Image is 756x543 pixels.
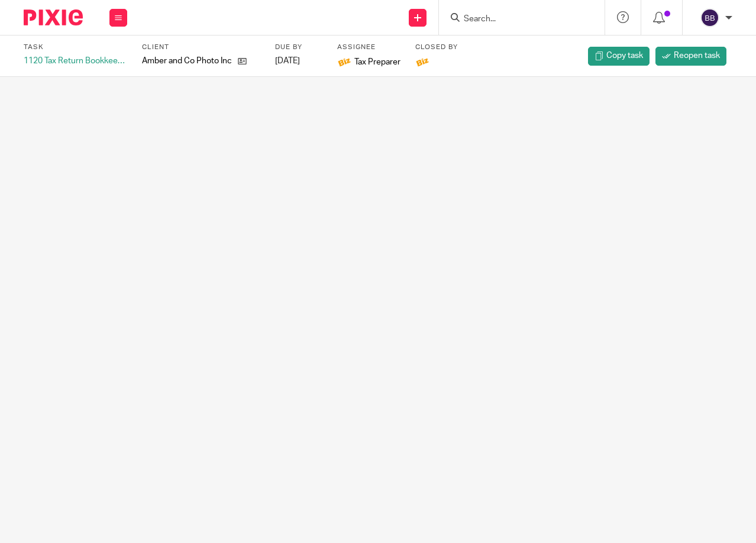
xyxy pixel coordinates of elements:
a: Copy task [588,47,650,66]
img: Tax Preparer [415,55,429,69]
label: Closed by [415,43,458,52]
span: Reopen task [674,50,720,62]
img: svg%3E [700,8,719,27]
span: Tax Preparer [354,56,400,68]
label: Assignee [337,43,400,52]
p: Amber and Co Photo Inc [142,55,232,67]
a: Reopen task [655,47,726,66]
img: Tax Preparer [337,55,351,69]
span: Copy task [606,50,643,62]
div: [DATE] [275,55,322,67]
label: Task [24,43,127,52]
i: Open client page [238,57,247,66]
label: Client [142,43,260,52]
label: Due by [275,43,322,52]
input: Search [463,14,569,25]
img: Pixie [24,9,83,25]
div: 1120 Tax Return Bookkeeping Client - 2024 [24,55,127,67]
